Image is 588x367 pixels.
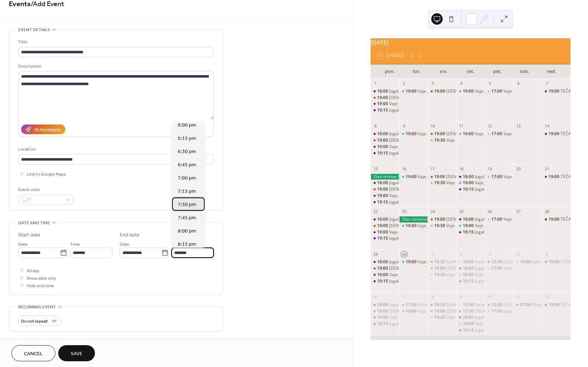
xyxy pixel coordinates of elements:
span: 18:00 [377,88,389,94]
span: 7:00 pm [178,175,196,182]
span: 19:00 [434,216,446,222]
div: Vaje glasbene skupine Kliše Band [485,216,513,222]
div: Jogalates - Energetska vadba (Joga & Pilates) [475,278,563,284]
div: Vaje Country plesalne skupine [446,180,506,186]
button: Save [58,345,95,361]
span: Show date only [27,275,56,282]
div: Vaje glasbene skupine Dobrovške Zajkle [389,272,469,278]
span: All day [27,267,39,275]
div: Jogalates - Energetska vadba (Joga & Pilates) [371,180,399,186]
div: Vaje gledališke skupine [475,88,521,94]
span: 19:00 [377,101,389,107]
span: 6:30 pm [178,148,196,156]
div: Jogalates - Energetska vadba (Joga & Pilates) [371,199,399,205]
div: Vaje glasbene skupine Dobrovške Zajkle [371,193,399,199]
span: 19:00 [463,88,475,94]
div: Vaje gledališke skupine [418,174,464,180]
div: pon. [376,64,403,79]
div: 28 [544,209,549,214]
span: 07:00 [520,302,532,308]
div: Vaje Country plesalne skupine [428,223,456,229]
div: [DEMOGRAPHIC_DATA] tenis [446,88,504,94]
span: 17:00 [491,265,503,271]
div: 10 [430,123,435,129]
div: TEČAJ DRUŽABNIH PLESOV [542,88,571,94]
div: Vaje glasbene skupine Dobrovške Zajkle [389,193,469,199]
div: Vaje glasbene skupine Kliše Band [485,265,513,271]
div: 5 [487,81,492,86]
div: Location [18,146,212,153]
span: 19:00 [548,302,561,308]
div: Delavnica oblikovanja GLINE [456,302,485,308]
span: 16:30 [434,259,446,265]
div: Jogalates - Energetska vadba (Joga & Pilates) [371,302,399,308]
div: SLIKARSKA DELAVNICA [428,259,456,265]
div: Jogalates - Energetska vadba (Joga & Pilates) [389,199,478,205]
span: Link to Google Maps [27,171,66,178]
span: 19:00 [434,265,446,271]
div: 23 [401,209,407,214]
div: Vaje gledališke skupine [418,131,464,137]
div: Jogalates - Energetska vadba (Joga & Pilates) [371,235,399,241]
div: Jogalates - Energetska vadba (Joga & Pilates) [389,302,478,308]
a: Cancel [11,345,55,361]
div: Vaje glasbene skupine Kliše Band [485,88,513,94]
div: Namizni tenis [428,216,456,222]
span: 19:30 [434,180,446,186]
span: 19:00 [377,95,389,101]
span: 6:15 pm [178,135,196,142]
span: 7:45 pm [178,214,196,222]
div: 27 [516,209,521,214]
div: 10 [487,294,492,299]
div: Title [18,38,212,46]
span: Recurring event [18,303,56,311]
div: Vaje gledališke skupine [399,259,428,265]
div: Jogalates - Energetska vadba (Joga & Pilates) [371,88,399,94]
div: 19 [487,166,492,171]
div: Jogalates - Energetska vadba (Joga & Pilates) [475,216,563,222]
div: 6 [516,81,521,86]
div: Delavnica oblikovanja GLINE [475,302,531,308]
div: [DATE] [371,38,571,47]
span: 19:00 [463,272,475,278]
span: 19:00 [377,272,389,278]
div: Vaje glasbene skupine Kliše Band [485,131,513,137]
div: [DEMOGRAPHIC_DATA] tenis [446,216,504,222]
span: 19:00 [377,229,389,235]
div: Jogalates - Energetska vadba (Joga & Pilates) [371,107,399,113]
span: 16:30 [463,259,475,265]
span: 19:00 [377,193,389,199]
span: Date [120,241,129,248]
div: Vaje Country plesalne skupine [446,223,506,229]
div: 4 [458,81,464,86]
div: Vaje glasbene skupine Kliše Band [503,174,569,180]
span: 19:00 [548,131,561,137]
div: sre. [430,64,457,79]
span: 19:00 [377,265,389,271]
div: Delavnica oblikovanja GLINE [456,259,485,265]
div: Vaje gledališke skupine [418,223,464,229]
div: Vaje gledališke skupine [475,223,521,229]
div: Jogalates - Energetska vadba (Joga & Pilates) [456,216,485,222]
div: 11 [458,123,464,129]
div: Jogalates - Energetska vadba (Joga & Pilates) [475,265,563,271]
div: Gledališka predstava abonma 2025/2026 [513,302,542,308]
div: Start date [18,231,40,239]
span: Time [70,241,80,248]
div: Vaje glasbene skupine Dobrovške Zajkle [389,101,469,107]
div: 1 [373,81,378,86]
div: Vaje gledališke skupine [456,223,485,229]
div: Jogalates - Energetska vadba (Joga & Pilates) [389,216,478,222]
div: Vaje glasbene skupine Dobrovške Zajkle [371,144,399,150]
span: 19:15 [377,199,389,205]
div: Jogalates - Energetska vadba (Joga & Pilates) [371,131,399,137]
div: 8 [373,123,378,129]
span: 19:15 [463,278,475,284]
span: 7:30 pm [178,201,196,209]
span: 13:30 [491,302,503,308]
div: [DEMOGRAPHIC_DATA] tenis [389,137,447,143]
div: sob. [511,64,538,79]
div: 12 [487,123,492,129]
div: Vaje glasbene skupine Kliše Band [503,131,569,137]
div: 3 [430,81,435,86]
